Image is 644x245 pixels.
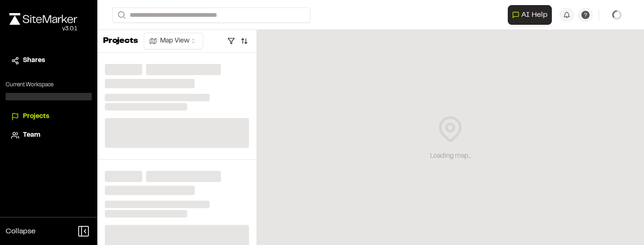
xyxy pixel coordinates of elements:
[6,226,36,237] span: Collapse
[23,112,49,122] span: Projects
[508,5,556,25] div: Open AI Assistant
[9,13,77,25] img: rebrand.png
[103,35,138,48] p: Projects
[9,25,77,33] div: Oh geez...please don't...
[23,56,45,66] span: Shares
[112,7,129,23] button: Search
[23,130,40,140] span: Team
[11,130,86,140] a: Team
[6,81,92,89] p: Current Workspace
[11,56,86,66] a: Shares
[508,5,552,25] button: Open AI Assistant
[11,112,86,122] a: Projects
[430,151,471,161] div: Loading map...
[521,9,548,21] span: AI Help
